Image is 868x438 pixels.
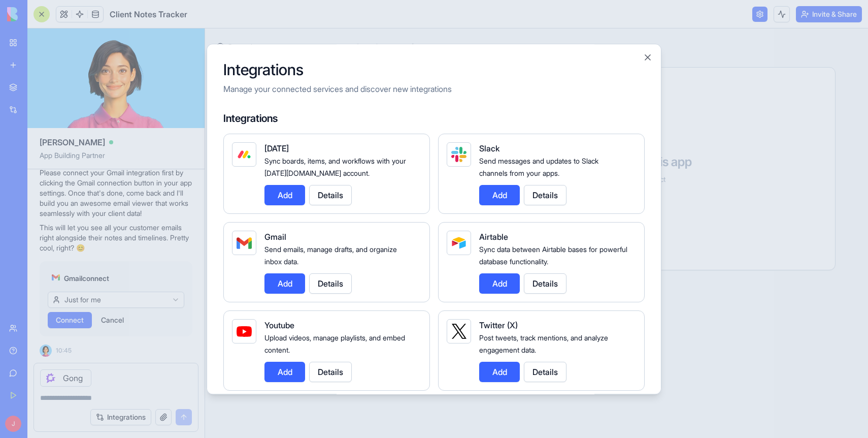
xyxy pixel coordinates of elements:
span: Sync data between Airtable bases for powerful database functionality. [479,245,627,266]
h2: Integrations [223,60,645,79]
button: Add [264,273,305,294]
button: Add [264,362,305,382]
span: Slack [479,143,499,153]
span: Send messages and updates to Slack channels from your apps. [479,157,598,177]
button: Details [524,273,566,294]
button: Add [479,362,520,382]
span: Youtube [264,320,294,330]
button: Details [309,273,352,294]
button: Add [479,185,520,205]
span: Twitter (X) [479,320,518,330]
p: Manage your connected services and discover new integrations [223,83,645,95]
span: Airtable [479,232,508,242]
button: Add [264,185,305,205]
span: Upload videos, manage playlists, and embed content. [264,333,405,354]
span: Gmail [264,232,286,242]
span: Post tweets, track mentions, and analyze engagement data. [479,333,608,354]
button: Details [309,185,352,205]
span: Sync boards, items, and workflows with your [DATE][DOMAIN_NAME] account. [264,157,406,177]
button: Details [309,362,352,382]
button: Details [524,362,566,382]
button: Details [524,185,566,205]
span: Send emails, manage drafts, and organize inbox data. [264,245,397,266]
span: [DATE] [264,143,289,153]
h4: Integrations [223,111,645,126]
button: Add [479,273,520,294]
